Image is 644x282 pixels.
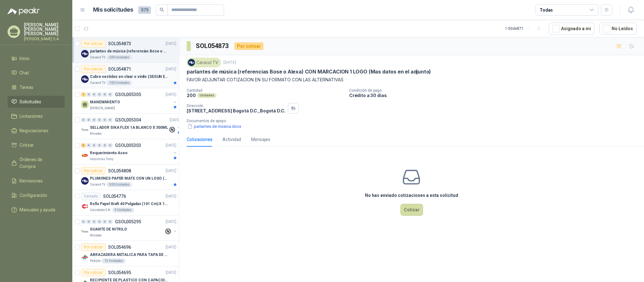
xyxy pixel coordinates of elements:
[19,206,55,213] span: Manuales y ayuda
[166,66,176,72] p: [DATE]
[92,143,96,148] div: 0
[365,192,458,199] h3: No has enviado cotizaciones a esta solicitud
[81,75,89,83] img: Company Logo
[72,241,179,266] a: Por cotizarSOL054696[DATE] Company LogoABRAZADERA METALICA PARA TAPA DE TAMBOR DE PLASTICO DE 50 ...
[187,123,242,130] button: parlantes de música.docx
[81,218,178,238] a: 0 0 0 0 0 0 GSOL005295[DATE] Company LogoGUANTE DE NITRILOAlmatec
[19,113,43,120] span: Licitaciones
[72,37,179,63] a: Por cotizarSOL054873[DATE] Company Logoparlantes de música (referencias Bose o Alexa) CON MARCACI...
[81,50,89,57] img: Company Logo
[81,92,86,97] div: 1
[81,203,89,210] img: Company Logo
[72,165,179,190] a: Por cotizarSOL054808[DATE] Company LogoPLUMONES PAPER MATE CON UN LOGO (SEGUN REF.ADJUNTA)Caracol...
[8,204,65,216] a: Manuales y ayuda
[97,143,102,148] div: 0
[187,76,636,83] p: FAVOR ADJUNTAR COTIZACION EN SU FORMATO CON LAS ALTERNATIVAS
[115,220,141,224] p: GSOL005295
[115,118,141,122] p: GSOL005304
[81,177,89,185] img: Company Logo
[251,136,270,143] div: Mensajes
[81,40,106,47] div: Por cotizar
[90,201,168,207] p: Rollo Papel Kraft 40 Pulgadas (101 Cm) X 150 Mts 60 Gr
[81,152,89,159] img: Company Logo
[81,118,86,122] div: 0
[97,118,102,122] div: 0
[19,55,30,62] span: Inicio
[19,142,34,149] span: Cotizar
[112,208,134,213] div: 9 Unidades
[90,252,168,258] p: ABRAZADERA METALICA PARA TAPA DE TAMBOR DE PLASTICO DE 50 LT
[90,182,105,187] p: Caracol TV
[8,81,65,93] a: Tareas
[72,63,179,88] a: Por cotizarSOL054871[DATE] Company LogoCubre vestidos en clear o vinilo (SEGUN ESPECIFICACIONES D...
[81,143,86,148] div: 6
[81,167,106,175] div: Por cotizar
[8,154,65,172] a: Órdenes de Compra
[102,258,125,263] div: 15 Unidades
[549,23,594,35] button: Asignado a mi
[400,204,423,216] button: Cotizar
[196,41,229,51] h3: SOL054873
[166,168,176,174] p: [DATE]
[90,131,102,136] p: Almatec
[108,220,113,224] div: 0
[197,93,217,98] div: Unidades
[90,74,168,80] p: Cubre vestidos en clear o vinilo (SEGUN ESPECIFICACIONES DEL ADJUNTO)
[81,269,106,276] div: Por cotizar
[81,126,89,134] img: Company Logo
[72,190,179,215] a: CerradoSOL054776[DATE] Company LogoRollo Papel Kraft 40 Pulgadas (101 Cm) X 150 Mts 60 GrCalzatod...
[90,233,102,238] p: Almatec
[90,106,115,111] p: [PERSON_NAME]
[160,8,164,12] span: search
[108,118,113,122] div: 0
[108,41,131,46] p: SOL054873
[166,41,176,47] p: [DATE]
[93,5,133,14] h1: Mis solicitudes
[90,258,101,263] p: Patojito
[187,93,196,98] p: 200
[223,60,236,66] p: [DATE]
[90,55,105,60] p: Caracol TV
[90,157,113,162] p: Industrias Tomy
[108,67,131,71] p: SOL054871
[102,92,107,97] div: 0
[115,92,141,97] p: GSOL005305
[102,220,107,224] div: 0
[8,125,65,137] a: Negociaciones
[187,88,344,93] p: Cantidad
[223,136,241,143] div: Actividad
[81,91,178,111] a: 1 0 0 0 0 0 GSOL005305[DATE] MANENIMIENTO[PERSON_NAME]
[90,150,128,156] p: Requerimiento Aseo
[107,55,132,60] div: 200 Unidades
[81,116,182,136] a: 0 0 0 0 0 0 GSOL005304[DATE] Company LogoSELLADOR SIKA FLEX 1A BLANCO X 300MLAlmatec
[108,169,131,173] p: SOL054808
[97,92,102,97] div: 0
[166,270,176,276] p: [DATE]
[8,110,65,122] a: Licitaciones
[187,108,285,113] p: [STREET_ADDRESS] Bogotá D.C. , Bogotá D.C.
[166,244,176,250] p: [DATE]
[170,117,180,123] p: [DATE]
[19,84,33,91] span: Tareas
[81,243,106,251] div: Por cotizar
[19,192,47,199] span: Configuración
[187,136,212,143] div: Cotizaciones
[234,42,263,50] div: Por cotizar
[108,92,113,97] div: 0
[81,193,101,200] div: Cerrado
[349,88,641,93] p: Condición de pago
[92,220,96,224] div: 0
[86,220,91,224] div: 0
[108,270,131,275] p: SOL054695
[81,65,106,73] div: Por cotizar
[8,175,65,187] a: Remisiones
[19,127,48,134] span: Negociaciones
[90,176,168,182] p: PLUMONES PAPER MATE CON UN LOGO (SEGUN REF.ADJUNTA)
[81,253,89,261] img: Company Logo
[92,118,96,122] div: 0
[166,193,176,199] p: [DATE]
[102,118,107,122] div: 0
[8,52,65,64] a: Inicio
[166,92,176,98] p: [DATE]
[90,48,168,54] p: parlantes de música (referencias Bose o Alexa) CON MARCACION 1 LOGO (Mas datos en el adjunto)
